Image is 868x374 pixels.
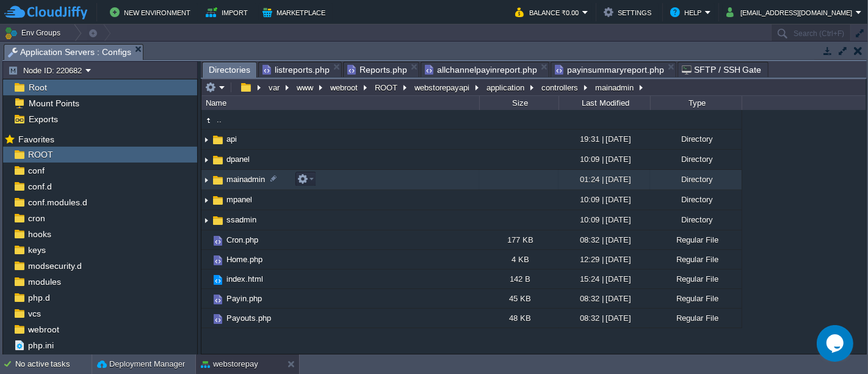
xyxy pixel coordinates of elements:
[559,210,650,229] div: 10:09 | [DATE]
[211,214,225,227] img: AMDAwAAAACH5BAEAAAAALAAAAAABAAEAAAICRAEAOw==
[650,250,742,269] div: Regular File
[559,130,650,148] div: 19:31 | [DATE]
[201,230,211,249] img: AMDAwAAAACH5BAEAAAAALAAAAAABAAEAAAICRAEAOw==
[26,276,63,287] a: modules
[201,358,258,370] button: webstorepay
[16,134,56,144] a: Favorites
[559,289,650,308] div: 08:32 | [DATE]
[26,340,56,351] a: php.ini
[26,308,43,319] a: vcs
[650,230,742,249] div: Regular File
[225,215,258,225] a: ssadmin
[201,150,211,169] img: AMDAwAAAACH5BAEAAAAALAAAAAABAAEAAAICRAEAOw==
[262,62,330,77] span: listreports.php
[211,133,225,147] img: AMDAwAAAACH5BAEAAAAALAAAAAABAAEAAAICRAEAOw==
[26,260,84,271] a: modsecurity.d
[650,309,742,328] div: Regular File
[26,197,89,208] a: conf.modules.d
[201,79,866,96] input: Click to enter the path
[8,65,85,76] button: Node ID: 220682
[211,254,225,267] img: AMDAwAAAACH5BAEAAAAALAAAAAABAAEAAAICRAEAOw==
[559,150,650,169] div: 10:09 | [DATE]
[225,194,254,205] a: mpanel
[262,5,329,20] button: Marketplace
[267,82,283,93] button: var
[479,230,559,249] div: 177 KB
[559,230,650,249] div: 08:32 | [DATE]
[4,5,87,20] img: CloudJiffy
[201,211,211,230] img: AMDAwAAAACH5BAEAAAAALAAAAAABAAEAAAICRAEAOw==
[211,174,225,187] img: AMDAwAAAACH5BAEAAAAALAAAAAABAAEAAAICRAEAOw==
[479,269,559,288] div: 142 B
[97,358,185,370] button: Deployment Manager
[225,235,260,245] a: Cron.php
[26,149,55,160] a: ROOT
[560,96,650,110] div: Last Modified
[225,154,251,164] a: dpanel
[347,62,407,77] span: Reports.php
[203,96,479,110] div: Name
[201,170,211,189] img: AMDAwAAAACH5BAEAAAAALAAAAAABAAEAAAICRAEAOw==
[670,5,705,20] button: Help
[26,292,52,303] a: php.d
[211,234,225,248] img: AMDAwAAAACH5BAEAAAAALAAAAAABAAEAAAICRAEAOw==
[225,274,265,284] a: index.html
[215,114,223,125] span: ..
[225,313,273,323] a: Payouts.php
[26,165,46,176] a: conf
[26,213,47,224] a: cron
[559,269,650,288] div: 15:24 | [DATE]
[295,82,316,93] button: www
[328,82,361,93] button: webroot
[26,181,54,192] a: conf.d
[225,254,264,265] a: Home.php
[211,194,225,207] img: AMDAwAAAACH5BAEAAAAALAAAAAABAAEAAAICRAEAOw==
[559,190,650,209] div: 10:09 | [DATE]
[201,309,211,328] img: AMDAwAAAACH5BAEAAAAALAAAAAABAAEAAAICRAEAOw==
[726,5,856,20] button: [EMAIL_ADDRESS][DOMAIN_NAME]
[8,45,131,60] span: Application Servers : Configs
[201,191,211,210] img: AMDAwAAAACH5BAEAAAAALAAAAAABAAEAAAICRAEAOw==
[26,82,49,93] a: Root
[225,134,239,144] span: api
[225,293,264,304] a: Payin.php
[201,289,211,308] img: AMDAwAAAACH5BAEAAAAALAAAAAABAAEAAAICRAEAOw==
[650,190,742,209] div: Directory
[201,114,215,127] img: AMDAwAAAACH5BAEAAAAALAAAAAABAAEAAAICRAEAOw==
[225,174,267,185] a: mainadmin
[425,62,537,77] span: allchannelpayinreport.php
[817,325,856,362] iframe: chat widget
[515,5,582,20] button: Balance ₹0.00
[650,269,742,288] div: Regular File
[201,130,211,149] img: AMDAwAAAACH5BAEAAAAALAAAAAABAAEAAAICRAEAOw==
[211,273,225,287] img: AMDAwAAAACH5BAEAAAAALAAAAAABAAEAAAICRAEAOw==
[26,244,48,255] a: keys
[559,250,650,269] div: 12:29 | [DATE]
[479,250,559,269] div: 4 KB
[540,82,581,93] button: controllers
[479,309,559,328] div: 48 KB
[559,309,650,328] div: 08:32 | [DATE]
[26,324,61,335] a: webroot
[650,289,742,308] div: Regular File
[110,5,194,20] button: New Environment
[479,289,559,308] div: 45 KB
